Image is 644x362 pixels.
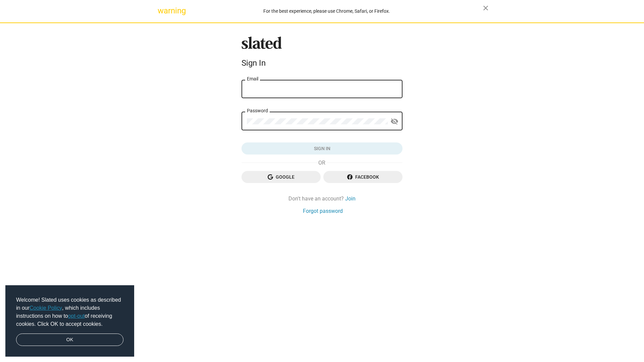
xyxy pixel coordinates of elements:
span: Welcome! Slated uses cookies as described in our , which includes instructions on how to of recei... [16,296,123,328]
a: dismiss cookie message [16,334,123,346]
button: Show password [388,115,401,128]
a: opt-out [68,313,85,319]
div: Don't have an account? [241,195,402,202]
button: Google [241,171,321,183]
span: Facebook [329,171,397,183]
div: Sign In [241,58,402,68]
a: Forgot password [303,207,343,215]
button: Facebook [323,171,402,183]
span: Google [247,171,315,183]
a: Join [345,195,356,202]
sl-branding: Sign In [241,37,402,71]
a: Cookie Policy [30,305,62,311]
mat-icon: warning [158,7,166,15]
mat-icon: visibility_off [390,116,398,127]
div: cookieconsent [5,285,134,357]
mat-icon: close [482,4,490,12]
div: For the best experience, please use Chrome, Safari, or Firefox. [170,7,483,16]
